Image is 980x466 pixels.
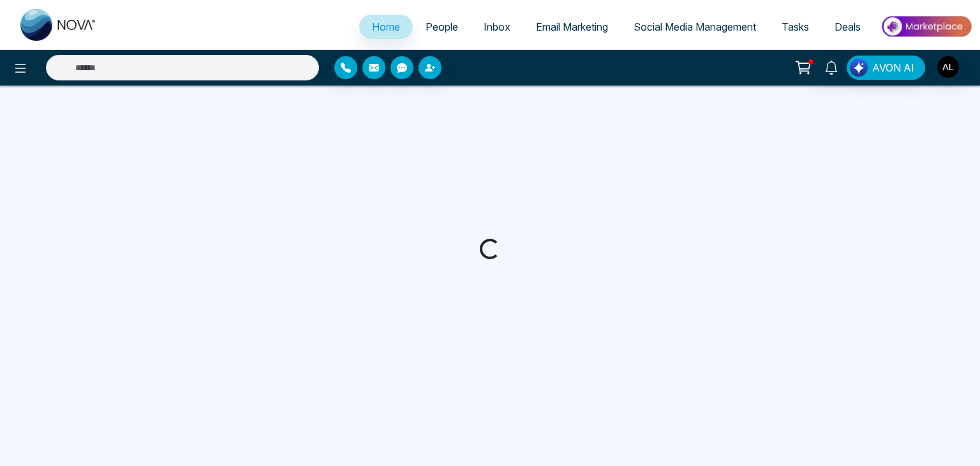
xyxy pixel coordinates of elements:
span: AVON AI [872,60,914,75]
a: Deals [822,15,873,39]
img: Nova CRM Logo [20,9,97,41]
a: Inbox [471,15,523,39]
img: Market-place.gif [880,12,972,41]
a: Tasks [769,15,822,39]
a: Home [359,15,413,39]
span: Email Marketing [536,20,608,33]
span: Tasks [782,20,809,33]
button: AVON AI [847,56,925,80]
span: Inbox [484,20,510,33]
span: Deals [835,20,861,33]
img: Lead Flow [850,59,868,77]
a: Email Marketing [523,15,621,39]
span: People [426,20,458,33]
span: Social Media Management [634,20,756,33]
a: People [413,15,471,39]
a: Social Media Management [621,15,769,39]
img: User Avatar [937,56,959,78]
span: Home [372,20,400,33]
